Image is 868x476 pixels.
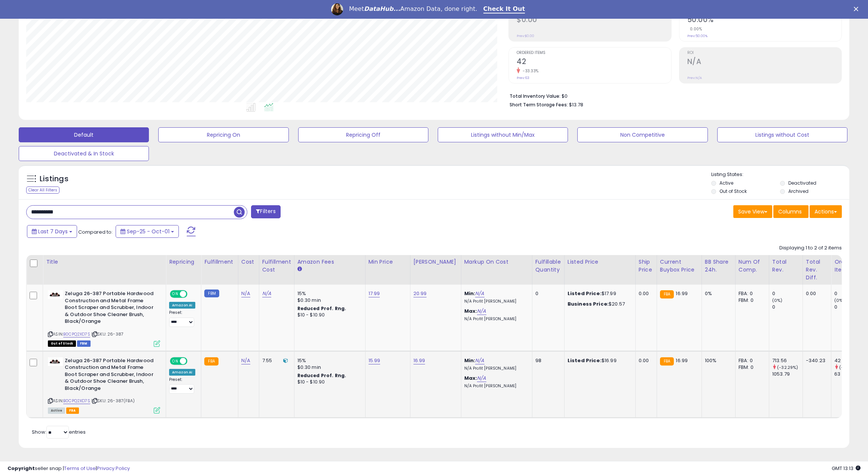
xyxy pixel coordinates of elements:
b: Total Inventory Value: [510,93,560,99]
span: All listings currently available for purchase on Amazon [48,407,65,414]
b: Zeluga 26-387 Portable Hardwood Construction and Metal Frame Boot Scraper and Scrubber, Indoor & ... [65,290,156,327]
b: Max: [464,375,477,382]
div: Listed Price [568,258,632,266]
li: $0 [510,91,836,100]
b: Zeluga 26-387 Portable Hardwood Construction and Metal Frame Boot Scraper and Scrubber, Indoor & ... [65,357,156,394]
small: Prev: 63 [517,76,529,80]
div: 0.00 [806,290,825,297]
i: DataHub... [364,5,400,12]
a: 20.99 [413,290,427,297]
div: $10 - $10.90 [297,379,360,385]
a: Privacy Policy [97,465,130,472]
span: | SKU: 26-387 [91,331,123,337]
div: Title [46,258,163,266]
button: Non Competitive [577,127,707,142]
small: 0.00% [687,26,702,32]
button: Save View [733,205,772,218]
span: $13.78 [569,101,583,108]
label: Out of Stock [719,188,747,194]
b: Short Term Storage Fees: [510,101,568,108]
button: Repricing Off [298,127,428,142]
div: 100% [705,357,730,364]
img: 31XvpVZVnTL._SL40_.jpg [48,357,63,366]
span: Last 7 Days [38,228,68,235]
a: B0CPQ2XD7S [63,331,90,337]
div: 0 [772,290,803,297]
div: 0.00 [639,357,651,364]
div: FBA: 0 [739,290,763,297]
div: Preset: [169,310,195,327]
div: $0.30 min [297,364,360,371]
h5: Listings [40,174,68,184]
span: Compared to: [78,228,113,236]
div: Num of Comp. [739,258,766,274]
div: seller snap | | [7,465,130,472]
small: (0%) [834,297,845,303]
button: Actions [810,205,842,218]
b: Min: [464,290,476,297]
button: Deactivated & In Stock [19,146,149,161]
a: N/A [475,357,484,364]
a: Check It Out [483,5,525,13]
span: Show: entries [32,428,86,436]
button: Repricing On [158,127,288,142]
p: N/A Profit [PERSON_NAME] [464,299,526,304]
div: Repricing [169,258,198,266]
div: 0 [834,304,865,310]
p: N/A Profit [PERSON_NAME] [464,316,526,322]
button: Sep-25 - Oct-01 [116,225,179,238]
div: -340.23 [806,357,825,364]
span: FBM [77,340,91,347]
div: FBM: 0 [739,297,763,304]
div: Amazon Fees [297,258,362,266]
div: Amazon AI [169,302,195,309]
span: Sep-25 - Oct-01 [127,228,169,235]
h2: N/A [687,57,841,67]
span: 16.99 [676,290,688,297]
button: Listings without Min/Max [438,127,568,142]
a: N/A [477,307,486,315]
div: 0 [535,290,559,297]
button: Filters [251,205,280,218]
div: Total Rev. [772,258,800,274]
small: FBA [660,357,674,366]
span: Ordered Items [517,51,671,55]
span: ROI [687,51,841,55]
div: Close [854,7,861,11]
span: OFF [186,358,198,364]
a: B0CPQ2XD7S [63,398,90,404]
span: | SKU: 26-387(FBA) [91,398,135,404]
div: Meet Amazon Data, done right. [349,5,477,13]
div: $16.99 [568,357,630,364]
h2: $0.00 [517,15,671,25]
div: 1053.79 [772,371,803,378]
button: Listings without Cost [717,127,847,142]
div: Amazon AI [169,369,195,376]
span: ON [171,358,180,364]
span: 2025-10-9 13:13 GMT [832,465,861,472]
small: Prev: $0.00 [517,34,534,38]
button: Columns [773,205,809,218]
div: Clear All Filters [26,187,59,194]
small: FBA [204,357,218,366]
div: Preset: [169,377,195,394]
b: Max: [464,307,477,315]
div: Cost [241,258,256,266]
b: Reduced Prof. Rng. [297,305,346,312]
div: 98 [535,357,559,364]
span: OFF [186,291,198,297]
h2: 50.00% [687,15,841,25]
label: Active [719,180,733,186]
a: N/A [475,290,484,297]
div: Ship Price [639,258,654,274]
img: 31XvpVZVnTL._SL40_.jpg [48,290,63,299]
div: 0 [772,304,803,310]
div: Current Buybox Price [660,258,699,274]
div: $20.57 [568,301,630,307]
span: ON [171,291,180,297]
b: Listed Price: [568,290,602,297]
div: BB Share 24h. [705,258,732,274]
a: 16.99 [413,357,425,364]
strong: Copyright [7,465,35,472]
label: Deactivated [788,180,816,186]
